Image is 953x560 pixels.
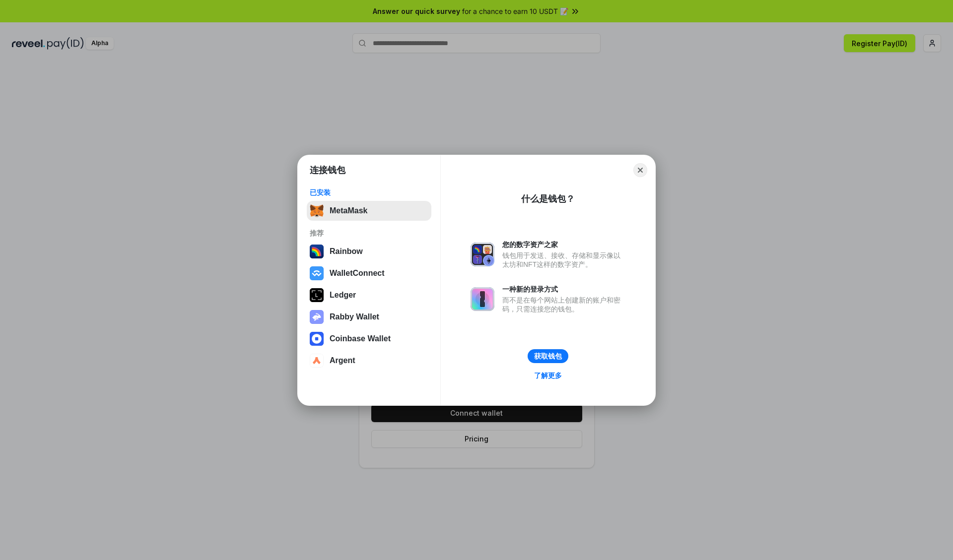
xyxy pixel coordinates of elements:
[310,164,345,176] h1: 连接钱包
[528,349,568,363] button: 获取钱包
[528,369,568,382] a: 了解更多
[330,356,355,365] div: Argent
[307,285,431,305] button: Ledger
[307,201,431,221] button: MetaMask
[310,266,324,280] img: svg+xml,%3Csvg%20width%3D%2228%22%20height%3D%2228%22%20viewBox%3D%220%200%2028%2028%22%20fill%3D...
[307,329,431,349] button: Coinbase Wallet
[330,206,367,215] div: MetaMask
[534,352,562,361] div: 获取钱包
[330,247,363,256] div: Rainbow
[330,291,356,300] div: Ledger
[633,163,647,177] button: Close
[310,188,428,197] div: 已安装
[471,287,494,311] img: svg+xml,%3Csvg%20xmlns%3D%22http%3A%2F%2Fwww.w3.org%2F2000%2Fsvg%22%20fill%3D%22none%22%20viewBox...
[330,334,391,343] div: Coinbase Wallet
[521,193,575,205] div: 什么是钱包？
[307,307,431,327] button: Rabby Wallet
[310,204,324,218] img: svg+xml,%3Csvg%20fill%3D%22none%22%20height%3D%2233%22%20viewBox%3D%220%200%2035%2033%22%20width%...
[310,229,428,238] div: 推荐
[310,288,324,302] img: svg+xml,%3Csvg%20xmlns%3D%22http%3A%2F%2Fwww.w3.org%2F2000%2Fsvg%22%20width%3D%2228%22%20height%3...
[471,243,494,266] img: svg+xml,%3Csvg%20xmlns%3D%22http%3A%2F%2Fwww.w3.org%2F2000%2Fsvg%22%20fill%3D%22none%22%20viewBox...
[330,312,379,321] div: Rabby Wallet
[330,269,385,278] div: WalletConnect
[307,263,431,283] button: WalletConnect
[502,251,625,269] div: 钱包用于发送、接收、存储和显示像以太坊和NFT这样的数字资产。
[534,371,562,380] div: 了解更多
[307,242,431,261] button: Rainbow
[307,351,431,371] button: Argent
[502,285,625,294] div: 一种新的登录方式
[310,245,324,258] img: svg+xml,%3Csvg%20width%3D%22120%22%20height%3D%22120%22%20viewBox%3D%220%200%20120%20120%22%20fil...
[502,240,625,249] div: 您的数字资产之家
[310,310,324,324] img: svg+xml,%3Csvg%20xmlns%3D%22http%3A%2F%2Fwww.w3.org%2F2000%2Fsvg%22%20fill%3D%22none%22%20viewBox...
[502,296,625,313] div: 而不是在每个网站上创建新的账户和密码，只需连接您的钱包。
[310,354,324,368] img: svg+xml,%3Csvg%20width%3D%2228%22%20height%3D%2228%22%20viewBox%3D%220%200%2028%2028%22%20fill%3D...
[310,332,324,346] img: svg+xml,%3Csvg%20width%3D%2228%22%20height%3D%2228%22%20viewBox%3D%220%200%2028%2028%22%20fill%3D...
